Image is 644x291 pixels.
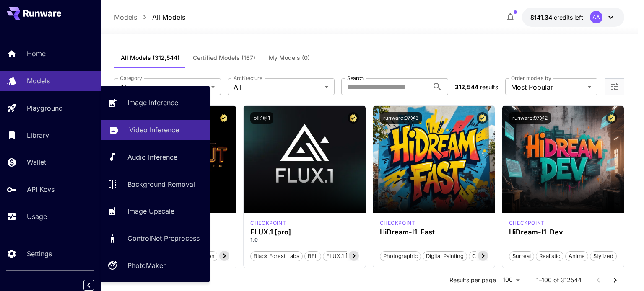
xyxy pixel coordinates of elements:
button: $141.3396 [522,8,624,27]
button: Certified Model – Vetted for best performance and includes a commercial license. [606,112,617,124]
span: Cinematic [469,252,501,260]
div: HiDream Dev [509,219,545,227]
p: Image Inference [127,98,178,108]
button: runware:97@3 [380,112,422,124]
span: Realistic [536,252,563,260]
button: Open more filters [610,82,620,92]
p: checkpoint [250,219,286,227]
p: checkpoint [509,219,545,227]
div: HiDream Fast [380,219,415,227]
div: AA [590,11,602,23]
p: 1.0 [250,236,358,244]
button: Certified Model – Vetted for best performance and includes a commercial license. [348,112,359,124]
p: 1–100 of 312544 [536,276,582,284]
a: Video Inference [101,120,210,140]
h3: FLUX.1 [pro] [250,228,358,236]
nav: breadcrumb [114,12,185,22]
span: results [480,83,498,90]
p: Usage [27,211,47,221]
p: Video Inference [129,125,179,135]
button: bfl:1@1 [250,112,273,124]
p: Models [114,12,137,22]
a: Image Upscale [101,201,210,221]
label: Order models by [511,75,551,82]
h3: HiDream-I1-Fast [380,228,488,236]
label: Search [347,75,364,82]
span: credits left [554,14,583,21]
span: Photographic [380,252,421,260]
span: BFL [305,252,321,260]
p: Settings [27,249,52,259]
button: Go to next page [607,272,623,288]
a: PhotoMaker [101,255,210,276]
span: All Models (312,544) [121,54,179,62]
a: ControlNet Preprocess [101,228,210,249]
button: Certified Model – Vetted for best performance and includes a commercial license. [218,112,229,124]
span: All [234,82,321,92]
p: Library [27,130,49,140]
a: Background Removal [101,174,210,194]
p: Playground [27,103,63,113]
p: Results per page [449,276,496,284]
div: 100 [499,274,523,286]
span: All [120,82,208,92]
p: ControlNet Preprocess [127,233,200,243]
p: Image Upscale [127,206,174,216]
span: 312,544 [455,83,478,90]
span: Black Forest Labs [251,252,302,260]
span: Digital Painting [423,252,467,260]
p: API Keys [27,184,55,194]
span: Most Popular [511,82,584,92]
h3: HiDream-I1-Dev [509,228,617,236]
button: Certified Model – Vetted for best performance and includes a commercial license. [477,112,488,124]
a: Audio Inference [101,147,210,167]
span: FLUX.1 [pro] [323,252,361,260]
div: $141.3396 [530,13,583,22]
p: Wallet [27,157,46,167]
span: My Models (0) [269,54,310,62]
p: Models [27,76,50,86]
p: Home [27,49,46,59]
p: Background Removal [127,179,195,189]
p: Audio Inference [127,152,177,162]
a: Image Inference [101,93,210,113]
span: Anime [566,252,588,260]
label: Architecture [234,75,262,82]
span: $141.34 [530,14,554,21]
p: PhotoMaker [127,260,166,270]
div: fluxpro [250,219,286,227]
p: All Models [152,12,185,22]
label: Category [120,75,142,82]
span: Surreal [509,252,534,260]
p: checkpoint [380,219,415,227]
button: Collapse sidebar [83,280,94,291]
span: Stylized [590,252,616,260]
span: Certified Models (167) [193,54,255,62]
button: runware:97@2 [509,112,551,124]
